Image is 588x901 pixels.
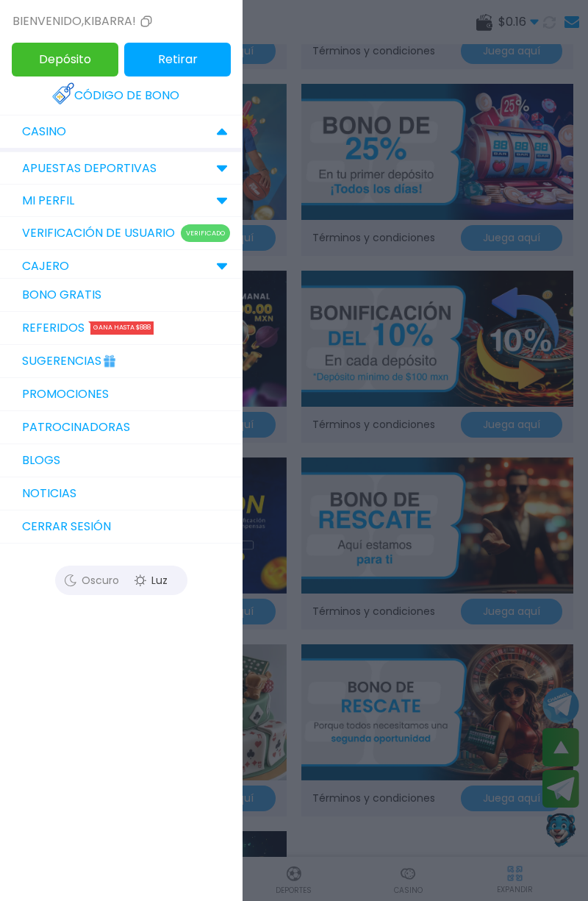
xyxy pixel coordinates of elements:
[124,43,231,76] button: Retirar
[12,43,118,76] button: Depósito
[55,566,187,595] button: OscuroLuz
[59,569,125,591] div: Oscuro
[90,321,154,335] div: Gana hasta $888
[22,192,74,210] p: MI PERFIL
[22,160,157,177] p: Apuestas Deportivas
[12,13,155,30] div: Bienvenido , kibarra!
[118,569,184,591] div: Luz
[52,82,74,104] img: Redeem
[22,123,66,140] p: CASINO
[22,257,69,275] p: CAJERO
[181,224,230,242] p: Verificado
[101,349,118,366] img: Gift
[52,79,190,112] a: Código de bono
